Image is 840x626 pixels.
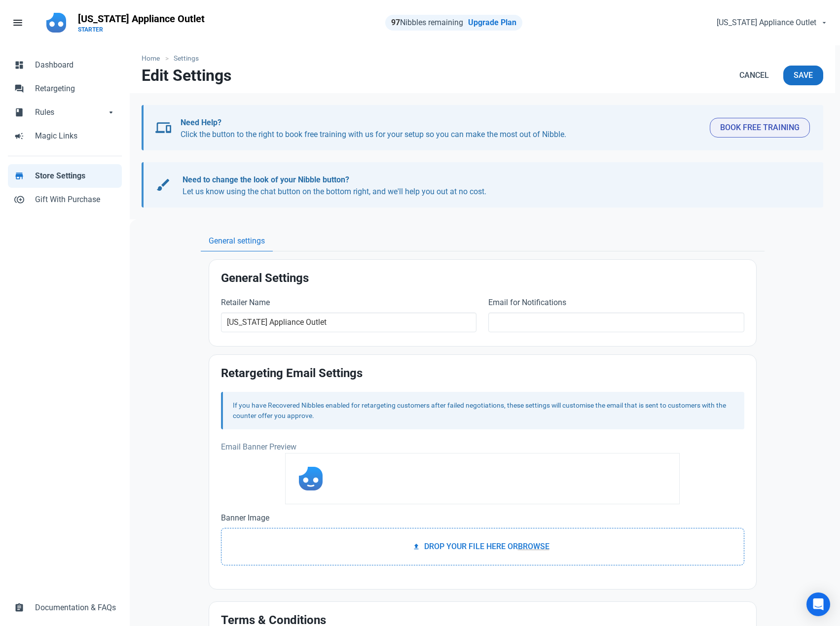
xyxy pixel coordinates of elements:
span: [US_STATE] Appliance Outlet [717,17,816,29]
a: assignmentDocumentation & FAQs [8,596,122,620]
span: control_point_duplicate [14,194,24,204]
label: Drop your file here or [420,537,553,556]
a: campaignMagic Links [8,124,122,148]
nav: breadcrumbs [130,45,835,66]
span: campaign [14,130,24,140]
span: arrow_drop_down [106,106,116,116]
button: Book Free Training [710,118,810,138]
a: Cancel [729,66,779,85]
div: If you have Recovered Nibbles enabled for retargeting customers after failed negotiations, these ... [233,400,734,421]
b: Need to change the look of your Nibble button? [183,175,349,184]
span: Browse [517,542,549,551]
span: brush [155,177,171,193]
span: Store Settings [35,170,116,182]
strong: 97 [391,18,400,27]
span: menu [12,17,24,29]
span: devices [155,120,171,136]
h2: General Settings [221,272,744,285]
span: Magic Links [35,130,116,142]
span: Dashboard [35,59,116,71]
a: Upgrade Plan [468,18,516,27]
a: storeStore Settings [8,164,122,188]
span: Cancel [739,70,769,81]
span: store [14,170,24,180]
button: [US_STATE] Appliance Outlet [708,13,834,33]
span: Book Free Training [720,122,800,134]
span: Documentation & FAQs [35,602,116,614]
a: control_point_duplicateGift With Purchase [8,188,122,211]
h2: Retargeting Email Settings [221,367,744,380]
button: Save [783,66,823,85]
span: Gift With Purchase [35,194,116,206]
span: General settings [209,235,265,247]
p: STARTER [78,26,205,34]
span: Rules [35,106,106,118]
label: Retailer Name [221,297,477,309]
span: dashboard [14,59,24,69]
span: Nibbles remaining [391,18,463,27]
a: forumRetargeting [8,77,122,101]
span: forum [14,83,24,93]
a: dashboardDashboard [8,53,122,77]
p: [US_STATE] Appliance Outlet [78,12,205,26]
p: Email Banner Preview [221,441,744,453]
a: bookRulesarrow_drop_down [8,101,122,124]
div: Open Intercom Messenger [806,592,830,616]
label: Email for Notifications [488,297,744,309]
b: Need Help? [181,118,221,127]
a: Home [142,53,165,64]
p: Let us know using the chat button on the bottom right, and we'll help you out at no cost. [183,174,801,198]
h1: Edit Settings [142,67,231,84]
a: [US_STATE] Appliance OutletSTARTER [72,8,211,37]
span: book [14,106,24,116]
span: Retargeting [35,83,116,95]
span: Save [794,70,813,81]
label: Banner Image [221,512,744,524]
p: Click the button to the right to book free training with us for your setup so you can make the mo... [181,117,702,140]
span: assignment [14,602,24,612]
